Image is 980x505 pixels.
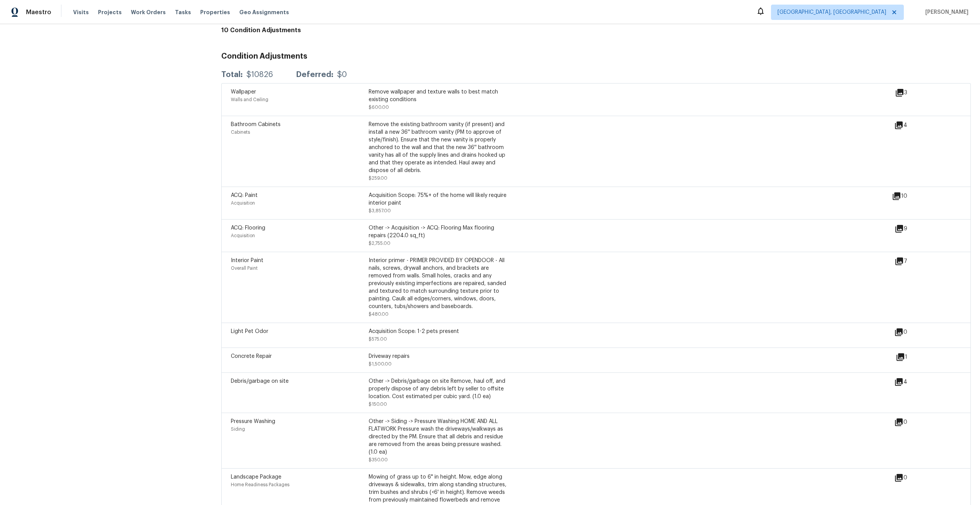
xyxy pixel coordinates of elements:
div: Driveway repairs [369,353,506,360]
div: Other -> Siding -> Pressure Washing HOME AND ALL FLATWORK Pressure wash the driveways/walkways as... [369,418,506,456]
div: 0 [894,328,932,337]
span: Debris/garbage on site [231,379,289,384]
span: Tasks [175,10,191,15]
span: Maestro [26,8,51,16]
div: 1 [896,353,932,362]
span: Overall Paint [231,266,258,271]
div: Total: [221,71,243,79]
span: Light Pet Odor [231,329,268,334]
div: 0 [894,418,932,427]
span: Siding [231,427,245,431]
span: Interior Paint [231,258,263,263]
div: Acquisition Scope: 75%+ of the home will likely require interior paint [369,192,506,207]
span: Wallpaper [231,89,256,95]
div: Remove wallpaper and texture walls to best match existing conditions [369,88,506,103]
div: Other -> Acquisition -> ACQ: Flooring Max flooring repairs (2204.0 sq_ft) [369,224,506,239]
div: $0 [337,71,347,79]
span: Cabinets [231,130,250,134]
span: $600.00 [369,105,389,110]
span: [PERSON_NAME] [922,8,969,16]
span: $259.00 [369,176,387,180]
span: $350.00 [369,457,388,462]
span: Concrete Repair [231,354,272,359]
span: Walls and Ceiling [231,97,268,102]
span: $150.00 [369,402,387,407]
div: Interior primer - PRIMER PROVIDED BY OPENDOOR - All nails, screws, drywall anchors, and brackets ... [369,257,506,310]
span: $480.00 [369,312,389,316]
div: 3 [895,88,932,97]
span: $1,500.00 [369,362,392,366]
div: 4 [894,121,932,130]
span: [GEOGRAPHIC_DATA], [GEOGRAPHIC_DATA] [777,8,886,16]
div: 10 [892,192,932,201]
span: Acquisition [231,201,255,205]
span: Geo Assignments [239,8,289,16]
span: ACQ: Paint [231,193,258,198]
span: Visits [73,8,89,16]
span: Home Readiness Packages [231,482,289,487]
div: 0 [894,473,932,482]
h3: Condition Adjustments [221,52,971,60]
div: 7 [895,257,932,266]
span: Pressure Washing [231,419,275,424]
div: 9 [895,224,932,233]
span: Bathroom Cabinets [231,122,281,127]
div: $10826 [247,71,273,79]
span: Acquisition [231,233,255,238]
h4: 10 Condition Adjustments [221,26,971,34]
span: Properties [200,8,230,16]
span: $3,857.00 [369,208,391,213]
div: 4 [894,377,932,387]
span: $575.00 [369,337,387,341]
span: Projects [98,8,122,16]
div: Acquisition Scope: 1-2 pets present [369,328,506,335]
div: Remove the existing bathroom vanity (if present) and install a new 36'' bathroom vanity (PM to ap... [369,121,506,174]
span: Landscape Package [231,474,281,480]
div: Deferred: [296,71,333,79]
span: Work Orders [131,8,166,16]
span: $2,755.00 [369,241,390,246]
span: ACQ: Flooring [231,225,265,231]
div: Other -> Debris/garbage on site Remove, haul off, and properly dispose of any debris left by sell... [369,377,506,400]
